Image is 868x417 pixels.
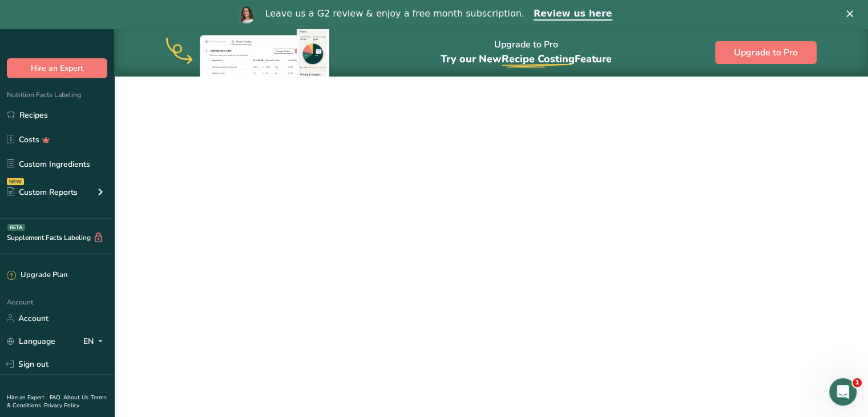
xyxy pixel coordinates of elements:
button: Hire an Expert [7,58,107,78]
div: Close [846,10,858,17]
div: Upgrade Plan [7,270,67,281]
img: costing-banner-img.503cc26.webp [166,29,337,77]
a: Review us here [534,8,612,21]
div: Custom Reports [7,186,78,198]
img: Profile image for Reem [237,5,256,23]
a: About Us . [63,394,91,402]
a: FAQ . [50,394,63,402]
div: Upgrade to Pro [441,29,612,76]
button: Upgrade to Pro [715,41,817,64]
iframe: Intercom live chat [829,378,857,406]
a: Hire an Expert . [7,394,47,402]
span: 1 [853,378,862,387]
div: BETA [7,224,25,231]
span: Try our New Feature [441,52,612,66]
span: Recipe Costing [502,52,575,66]
a: Terms & Conditions . [7,394,107,410]
span: Upgrade to Pro [734,46,798,59]
a: Language [7,331,55,351]
a: Privacy Policy [44,402,79,410]
div: EN [83,334,107,348]
div: NEW [7,178,24,185]
div: Leave us a G2 review & enjoy a free month subscription. [265,8,524,19]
